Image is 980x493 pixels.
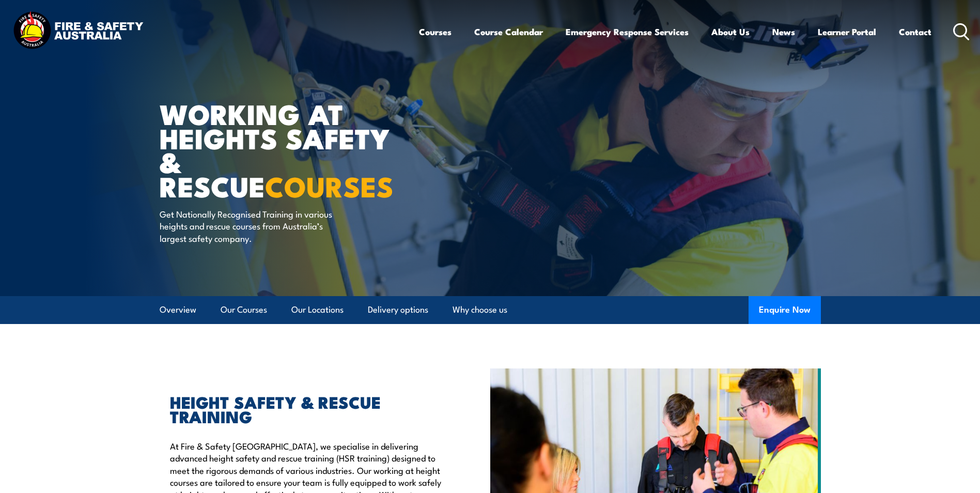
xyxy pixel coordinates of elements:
[419,18,452,45] a: Courses
[749,296,821,324] button: Enquire Now
[160,208,348,244] p: Get Nationally Recognised Training in various heights and rescue courses from Australia’s largest...
[818,18,876,45] a: Learner Portal
[899,18,931,45] a: Contact
[291,296,344,323] a: Our Locations
[160,101,415,198] h1: WORKING AT HEIGHTS SAFETY & RESCUE
[566,18,689,45] a: Emergency Response Services
[265,164,394,207] strong: COURSES
[474,18,543,45] a: Course Calendar
[160,296,196,323] a: Overview
[368,296,428,323] a: Delivery options
[453,296,507,323] a: Why choose us
[772,18,795,45] a: News
[170,394,443,423] h2: HEIGHT SAFETY & RESCUE TRAINING
[711,18,750,45] a: About Us
[221,296,267,323] a: Our Courses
